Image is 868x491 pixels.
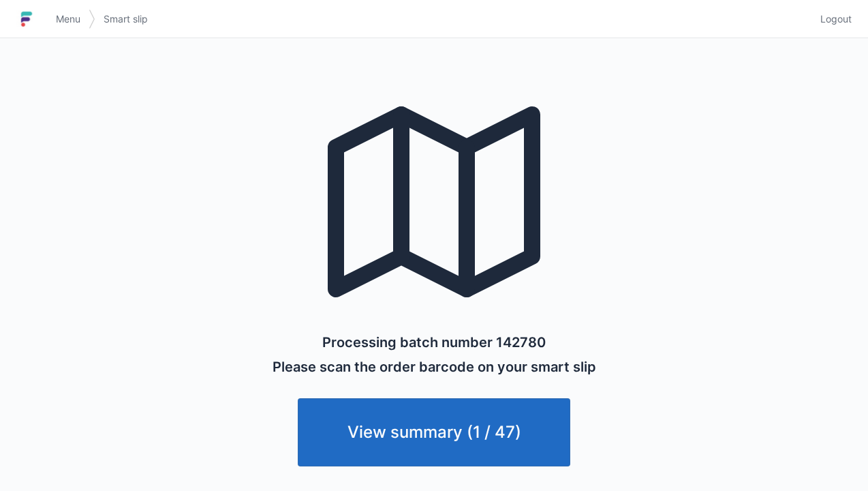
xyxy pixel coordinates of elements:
img: svg> [89,3,95,35]
span: Smart slip [104,12,148,26]
a: View summary (1 / 47) [298,398,570,466]
span: Logout [820,12,852,26]
a: Smart slip [95,7,156,31]
span: Menu [56,12,80,26]
a: Menu [48,7,89,31]
a: Logout [812,7,852,31]
img: logo-small.jpg [16,8,37,30]
p: Please scan the order barcode on your smart slip [273,357,596,376]
p: Processing batch number 142780 [322,333,546,352]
